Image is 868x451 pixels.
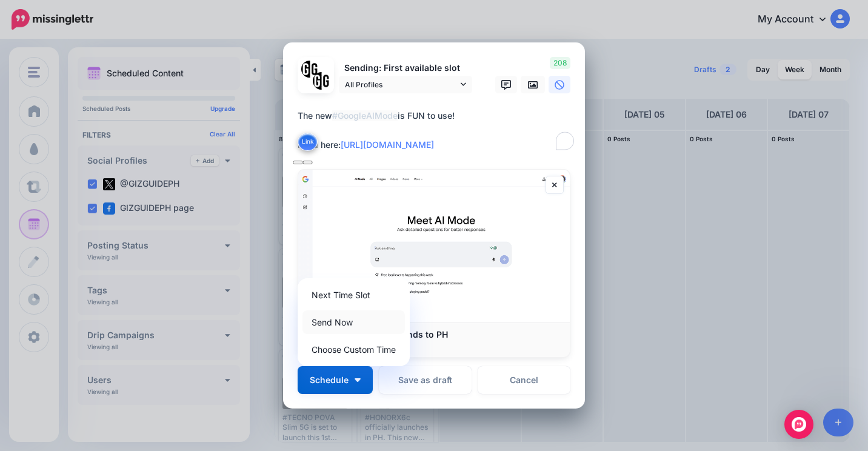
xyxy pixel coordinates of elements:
button: Schedule [298,366,373,394]
div: Schedule [298,278,410,366]
a: Send Now [302,310,405,334]
span: 208 [550,57,570,69]
span: All Profiles [345,78,458,91]
button: Save as draft [379,366,472,394]
button: Link [298,133,318,151]
a: Cancel [478,366,570,394]
textarea: To enrich screen reader interactions, please activate Accessibility in Grammarly extension settings [298,109,576,152]
span: Schedule [310,376,349,384]
img: Google's AI Mode expands to PH [298,170,570,322]
img: JT5sWCfR-79925.png [313,72,330,90]
a: Next Time Slot [302,283,405,307]
div: Open Intercom Messenger [784,410,813,439]
div: The new is FUN to use! Read here: [298,109,576,152]
a: All Profiles [339,76,472,93]
img: arrow-down-white.png [355,378,361,382]
p: Sending: First available slot [339,61,472,75]
a: Choose Custom Time [302,338,405,361]
p: [DOMAIN_NAME] [310,340,558,351]
img: 353459792_649996473822713_4483302954317148903_n-bsa138318.png [301,61,319,78]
